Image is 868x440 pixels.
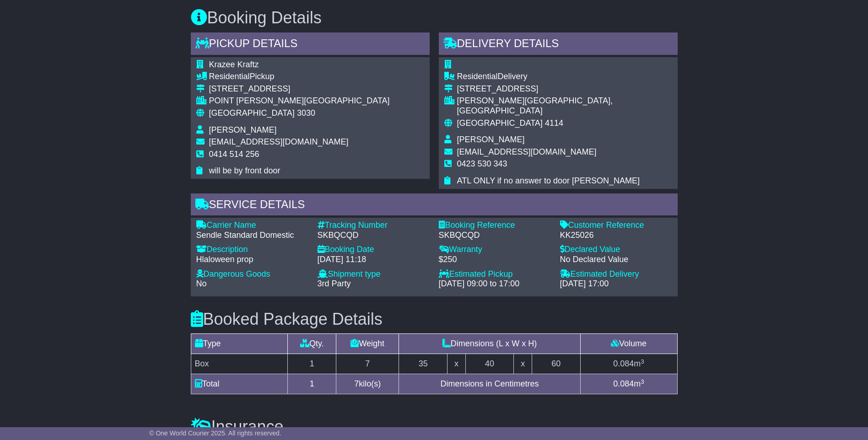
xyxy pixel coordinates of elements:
div: Tracking Number [318,220,430,231]
td: 40 [465,354,514,374]
span: [GEOGRAPHIC_DATA] [457,118,543,128]
div: Shipment type [318,269,430,279]
span: © One World Courier 2025. All rights reserved. [149,429,281,437]
div: [DATE] 17:00 [560,279,672,289]
td: Box [191,354,288,374]
div: KK25026 [560,231,672,241]
h3: Insurance [191,418,678,436]
div: No Declared Value [560,255,672,265]
div: [PERSON_NAME][GEOGRAPHIC_DATA], [GEOGRAPHIC_DATA] [457,96,672,116]
span: 0414 514 256 [209,150,259,159]
div: [DATE] 09:00 to 17:00 [439,279,551,289]
td: kilo(s) [336,374,399,394]
div: SKBQCQD [318,231,430,241]
div: Dangerous Goods [196,269,308,279]
td: Qty. [288,334,336,354]
td: Type [191,334,288,354]
td: 1 [288,374,336,394]
span: 3030 [297,108,315,118]
sup: 3 [641,378,644,385]
td: Volume [580,334,677,354]
h3: Booking Details [191,9,678,27]
td: Weight [336,334,399,354]
div: Description [196,245,308,255]
div: Customer Reference [560,220,672,231]
span: Residential [457,72,498,81]
div: POINT [PERSON_NAME][GEOGRAPHIC_DATA] [209,96,390,106]
div: Pickup [209,72,390,82]
div: [DATE] 11:18 [318,255,430,265]
span: ATL ONLY if no answer to door [PERSON_NAME] [457,176,640,185]
div: [STREET_ADDRESS] [209,84,390,94]
td: Dimensions (L x W x H) [399,334,580,354]
td: 60 [532,354,580,374]
span: [PERSON_NAME] [209,125,277,134]
span: will be by front door [209,166,280,175]
div: Booking Reference [439,220,551,231]
div: Hlaloween prop [196,255,308,265]
div: Sendle Standard Domestic [196,231,308,241]
td: Total [191,374,288,394]
div: Service Details [191,193,678,218]
td: 1 [288,354,336,374]
div: $250 [439,255,551,265]
div: Warranty [439,245,551,255]
span: [GEOGRAPHIC_DATA] [209,108,295,118]
span: 7 [354,379,359,388]
h3: Booked Package Details [191,310,678,328]
span: [EMAIL_ADDRESS][DOMAIN_NAME] [457,147,597,156]
div: Booking Date [318,245,430,255]
span: Residential [209,72,250,81]
span: 4114 [545,118,563,128]
div: Delivery [457,72,672,82]
span: 3rd Party [318,279,351,288]
span: [PERSON_NAME] [457,135,525,144]
div: [STREET_ADDRESS] [457,84,672,94]
span: 0423 530 343 [457,159,507,168]
div: SKBQCQD [439,231,551,241]
td: 7 [336,354,399,374]
div: Declared Value [560,245,672,255]
span: No [196,279,207,288]
div: Delivery Details [439,32,678,57]
span: 0.084 [613,359,634,368]
div: Estimated Pickup [439,269,551,279]
td: x [447,354,465,374]
td: 35 [399,354,447,374]
sup: 3 [641,358,644,365]
div: Pickup Details [191,32,430,57]
td: x [514,354,532,374]
div: Estimated Delivery [560,269,672,279]
td: Dimensions in Centimetres [399,374,580,394]
span: Krazee Kraftz [209,60,259,69]
td: m [580,374,677,394]
div: Carrier Name [196,220,308,231]
td: m [580,354,677,374]
span: 0.084 [613,379,634,388]
span: [EMAIL_ADDRESS][DOMAIN_NAME] [209,137,349,146]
